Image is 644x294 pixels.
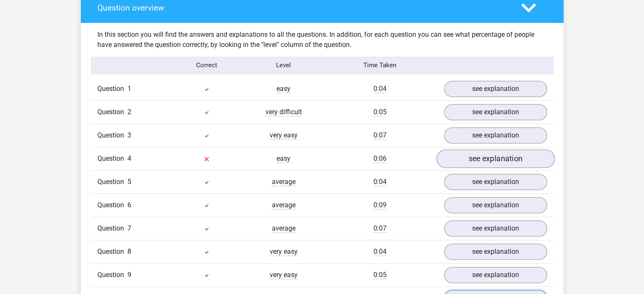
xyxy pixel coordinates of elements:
div: Correct [168,60,245,70]
span: Question [97,223,127,234]
span: 1 [127,85,131,93]
h4: Question overview [97,3,509,13]
span: 8 [127,247,131,256]
span: 0:07 [373,131,387,140]
span: easy [276,154,290,163]
span: average [272,178,296,186]
a: see explanation [444,197,547,213]
span: 5 [127,178,131,186]
a: see explanation [444,127,547,143]
span: Question [97,270,127,280]
span: 0:09 [373,201,387,209]
span: very easy [270,131,298,140]
span: 4 [127,154,131,162]
span: 2 [127,108,131,116]
span: Question [97,84,127,94]
a: see explanation [444,174,547,190]
span: 0:04 [373,247,387,256]
span: very difficult [265,108,302,116]
span: average [272,201,296,209]
div: In this section you will find the answers and explanations to all the questions. In addition, for... [91,30,553,50]
span: 0:05 [373,271,387,279]
span: Question [97,107,127,117]
span: 7 [127,224,131,232]
span: 0:07 [373,224,387,233]
a: see explanation [444,220,547,236]
a: see explanation [436,149,554,168]
span: 0:04 [373,178,387,186]
span: 3 [127,131,131,139]
span: Question [97,177,127,187]
div: Time Taken [322,60,437,70]
a: see explanation [444,81,547,97]
span: 0:06 [373,154,387,163]
span: Question [97,247,127,257]
span: 0:04 [373,85,387,93]
span: average [272,224,296,233]
span: very easy [270,247,298,256]
span: very easy [270,271,298,279]
span: Question [97,130,127,140]
span: Question [97,154,127,164]
span: 6 [127,201,131,209]
span: Question [97,200,127,210]
div: Level [245,60,322,70]
span: 0:05 [373,108,387,116]
span: easy [276,85,290,93]
a: see explanation [444,267,547,283]
a: see explanation [444,244,547,260]
span: 9 [127,271,131,279]
a: see explanation [444,104,547,120]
